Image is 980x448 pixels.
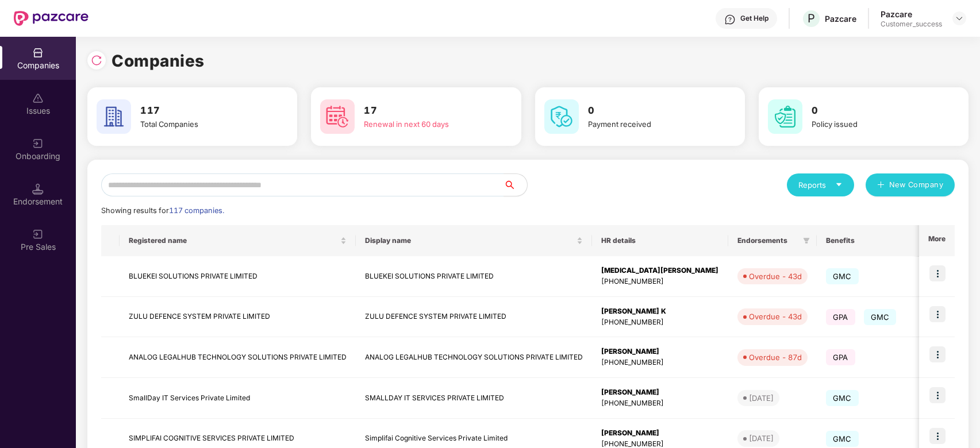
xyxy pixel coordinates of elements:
th: Benefits [817,225,920,256]
span: New Company [889,179,944,191]
span: GPA [826,309,855,325]
div: Overdue - 43d [749,311,802,322]
img: icon [929,265,946,281]
div: [PERSON_NAME] [601,346,719,357]
th: Registered name [120,225,356,256]
img: svg+xml;base64,PHN2ZyBpZD0iRHJvcGRvd24tMzJ4MzIiIHhtbG5zPSJodHRwOi8vd3d3LnczLm9yZy8yMDAwL3N2ZyIgd2... [955,14,964,23]
div: Overdue - 43d [749,271,802,282]
img: svg+xml;base64,PHN2ZyBpZD0iSXNzdWVzX2Rpc2FibGVkIiB4bWxucz0iaHR0cDovL3d3dy53My5vcmcvMjAwMC9zdmciIH... [32,92,44,104]
div: [MEDICAL_DATA][PERSON_NAME] [601,265,719,276]
span: Registered name [129,236,338,245]
div: Customer_success [881,20,942,29]
div: Payment received [588,118,713,130]
span: GPA [826,349,855,365]
img: New Pazcare Logo [14,11,89,26]
button: plusNew Company [866,173,955,196]
span: search [504,180,527,190]
div: [DATE] [749,392,774,404]
span: GMC [826,268,859,284]
img: svg+xml;base64,PHN2ZyB4bWxucz0iaHR0cDovL3d3dy53My5vcmcvMjAwMC9zdmciIHdpZHRoPSI2MCIgaGVpZ2h0PSI2MC... [768,99,802,134]
div: Policy issued [812,118,936,130]
h3: 0 [588,103,713,118]
td: ANALOG LEGALHUB TECHNOLOGY SOLUTIONS PRIVATE LIMITED [356,337,592,378]
td: ANALOG LEGALHUB TECHNOLOGY SOLUTIONS PRIVATE LIMITED [120,337,356,378]
img: svg+xml;base64,PHN2ZyB4bWxucz0iaHR0cDovL3d3dy53My5vcmcvMjAwMC9zdmciIHdpZHRoPSI2MCIgaGVpZ2h0PSI2MC... [544,99,579,134]
button: search [504,173,528,196]
div: Get Help [740,14,768,23]
span: P [808,11,815,25]
h3: 117 [140,103,265,118]
div: [PERSON_NAME] [601,387,719,398]
th: HR details [592,225,728,256]
img: icon [929,306,946,322]
img: svg+xml;base64,PHN2ZyBpZD0iQ29tcGFuaWVzIiB4bWxucz0iaHR0cDovL3d3dy53My5vcmcvMjAwMC9zdmciIHdpZHRoPS... [32,47,44,59]
img: svg+xml;base64,PHN2ZyB3aWR0aD0iMjAiIGhlaWdodD0iMjAiIHZpZXdCb3g9IjAgMCAyMCAyMCIgZmlsbD0ibm9uZSIgeG... [32,229,44,240]
span: Endorsements [737,236,798,245]
span: GMC [826,431,859,447]
img: svg+xml;base64,PHN2ZyB4bWxucz0iaHR0cDovL3d3dy53My5vcmcvMjAwMC9zdmciIHdpZHRoPSI2MCIgaGVpZ2h0PSI2MC... [97,99,131,134]
td: ZULU DEFENCE SYSTEM PRIVATE LIMITED [120,297,356,338]
h3: 17 [364,103,489,118]
td: BLUEKEI SOLUTIONS PRIVATE LIMITED [356,256,592,297]
span: GMC [826,390,859,406]
td: BLUEKEI SOLUTIONS PRIVATE LIMITED [120,256,356,297]
img: svg+xml;base64,PHN2ZyB3aWR0aD0iMTQuNSIgaGVpZ2h0PSIxNC41IiB2aWV3Qm94PSIwIDAgMTYgMTYiIGZpbGw9Im5vbm... [32,183,44,195]
div: Renewal in next 60 days [364,118,489,130]
img: icon [929,428,946,444]
th: Display name [356,225,592,256]
img: icon [929,387,946,403]
div: Total Companies [140,118,265,130]
span: Showing results for [101,206,224,215]
img: svg+xml;base64,PHN2ZyB3aWR0aD0iMjAiIGhlaWdodD0iMjAiIHZpZXdCb3g9IjAgMCAyMCAyMCIgZmlsbD0ibm9uZSIgeG... [32,138,44,149]
h1: Companies [112,48,205,74]
span: caret-down [835,181,843,188]
div: [PERSON_NAME] K [601,306,719,317]
img: icon [929,346,946,362]
div: Overdue - 87d [749,352,802,363]
div: Reports [798,179,843,191]
td: ZULU DEFENCE SYSTEM PRIVATE LIMITED [356,297,592,338]
div: [PHONE_NUMBER] [601,317,719,328]
img: svg+xml;base64,PHN2ZyBpZD0iSGVscC0zMngzMiIgeG1sbnM9Imh0dHA6Ly93d3cudzMub3JnLzIwMDAvc3ZnIiB3aWR0aD... [724,14,736,25]
td: SmallDay IT Services Private Limited [120,378,356,419]
div: Pazcare [825,13,856,24]
th: More [919,225,955,256]
div: Pazcare [881,9,942,20]
div: [PHONE_NUMBER] [601,357,719,368]
span: plus [877,181,885,190]
span: filter [803,237,810,244]
div: [PERSON_NAME] [601,428,719,439]
div: [PHONE_NUMBER] [601,398,719,409]
h3: 0 [812,103,936,118]
div: [PHONE_NUMBER] [601,276,719,287]
span: GMC [864,309,897,325]
img: svg+xml;base64,PHN2ZyBpZD0iUmVsb2FkLTMyeDMyIiB4bWxucz0iaHR0cDovL3d3dy53My5vcmcvMjAwMC9zdmciIHdpZH... [91,55,102,66]
span: filter [801,234,812,248]
span: 117 companies. [169,206,224,215]
img: svg+xml;base64,PHN2ZyB4bWxucz0iaHR0cDovL3d3dy53My5vcmcvMjAwMC9zdmciIHdpZHRoPSI2MCIgaGVpZ2h0PSI2MC... [320,99,355,134]
span: Display name [365,236,574,245]
div: [DATE] [749,432,774,444]
td: SMALLDAY IT SERVICES PRIVATE LIMITED [356,378,592,419]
